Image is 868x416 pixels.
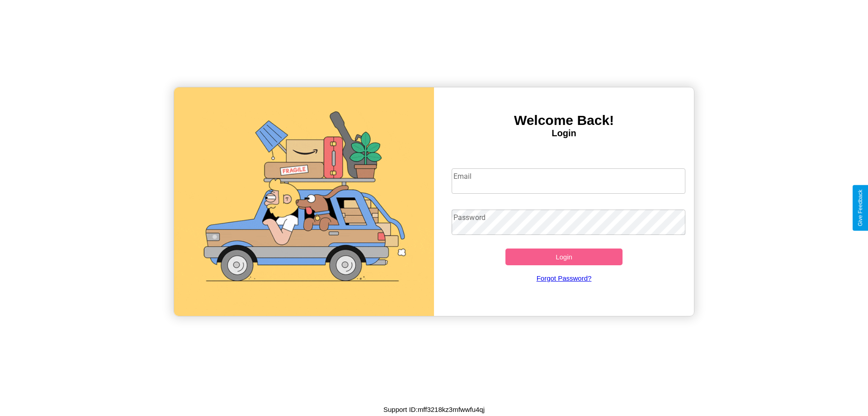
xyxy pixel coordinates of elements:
[383,403,485,416] p: Support ID: mff3218kz3mfwwfu4qj
[434,113,694,128] h3: Welcome Back!
[857,190,863,226] div: Give Feedback
[434,128,694,139] h4: Login
[174,87,434,316] img: gif
[505,249,623,265] button: Login
[447,265,681,291] a: Forgot Password?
